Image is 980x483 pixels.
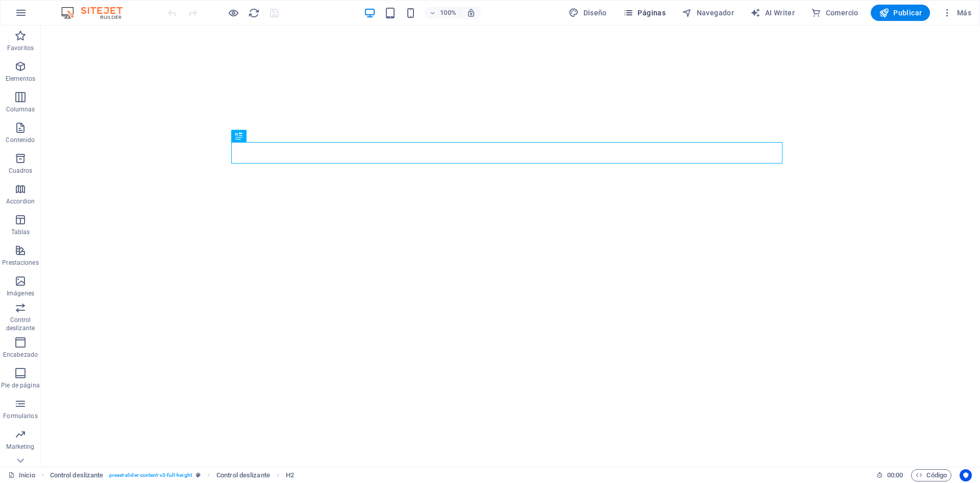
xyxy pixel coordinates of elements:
[811,8,859,18] span: Comercio
[746,5,799,21] button: AI Writer
[440,7,456,19] h6: 100%
[6,197,35,205] p: Accordion
[887,469,903,481] span: 00 00
[467,8,476,17] i: Al redimensionar, ajustar el nivel de zoom automáticamente para ajustarse al dispositivo elegido.
[59,7,135,19] img: Editor Logo
[938,5,975,21] button: Más
[248,7,260,19] button: reload
[50,469,104,481] span: Haz clic para seleccionar y doble clic para editar
[3,412,37,420] p: Formularios
[227,7,239,19] button: Haz clic para salir del modo de previsualización y seguir editando
[7,289,34,297] p: Imágenes
[6,105,35,113] p: Columnas
[876,469,903,481] h6: Tiempo de la sesión
[1,381,39,389] p: Pie de página
[879,8,922,18] span: Publicar
[6,443,34,451] p: Marketing
[107,469,191,481] span: . preset-slider-content-v3-full-height
[871,5,930,21] button: Publicar
[916,469,947,481] span: Código
[6,136,35,144] p: Contenido
[750,8,795,18] span: AI Writer
[216,469,270,481] span: Haz clic para seleccionar y doble clic para editar
[8,469,35,481] a: Haz clic para cancelar la selección y doble clic para abrir páginas
[960,469,972,481] button: Usercentrics
[9,167,33,175] p: Cuadros
[911,469,951,481] button: Código
[565,5,611,21] button: Diseño
[248,7,260,19] i: Volver a cargar página
[569,8,607,18] span: Diseño
[3,351,38,359] p: Encabezado
[2,259,38,267] p: Prestaciones
[623,8,666,18] span: Páginas
[619,5,670,21] button: Páginas
[942,8,971,18] span: Más
[682,8,734,18] span: Navegador
[425,7,461,19] button: 100%
[7,44,34,52] p: Favoritos
[678,5,738,21] button: Navegador
[565,5,611,21] div: Diseño (Ctrl+Alt+Y)
[50,469,294,481] nav: breadcrumb
[286,469,294,481] span: Haz clic para seleccionar y doble clic para editar
[11,228,30,236] p: Tablas
[6,75,35,83] p: Elementos
[196,472,201,478] i: Este elemento es un preajuste personalizable
[894,471,896,479] span: :
[807,5,863,21] button: Comercio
